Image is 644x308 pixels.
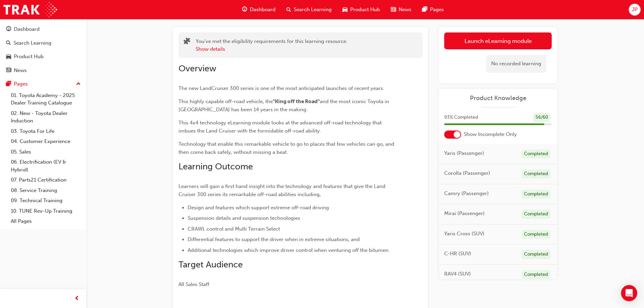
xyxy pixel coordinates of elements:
[6,40,11,46] span: search-icon
[444,250,471,258] span: C-HR (SUV)
[629,4,641,16] button: JP
[286,5,291,14] span: search-icon
[444,270,471,278] span: RAV4 (SUV)
[417,3,449,17] a: pages-iconPages
[422,5,427,14] span: pages-icon
[444,94,552,102] a: Product Knowledge
[391,5,396,14] span: news-icon
[8,185,84,196] a: 08. Service Training
[178,259,243,270] span: Target Audience
[3,37,84,49] a: Search Learning
[8,175,84,185] a: 07. Parts21 Certification
[350,6,380,14] span: Product Hub
[14,53,44,61] div: Product Hub
[522,149,550,159] div: Completed
[444,169,490,177] span: Corolla (Passenger)
[178,281,209,287] span: All Sales Staff
[444,114,478,121] span: 93 % Completed
[8,195,84,206] a: 09. Technical Training
[3,2,57,17] img: Trak
[188,226,280,232] span: CRAWL control and Multi Terrain Select
[6,81,11,87] span: pages-icon
[14,25,40,33] div: Dashboard
[178,98,390,113] span: and the most iconic Toyota in [GEOGRAPHIC_DATA] has been 14 years in the making.
[294,6,332,14] span: Search Learning
[8,157,84,175] a: 06. Electrification (EV & Hybrid)
[6,26,11,32] span: guage-icon
[444,190,489,197] span: Camry (Passenger)
[14,39,51,47] div: Search Learning
[444,32,552,49] a: Launch eLearning module
[196,45,225,53] button: Show details
[464,131,517,138] span: Show Incomplete Only
[188,205,329,211] span: Design and features which support extreme off-road driving
[242,5,247,14] span: guage-icon
[3,50,84,63] a: Product Hub
[444,230,484,238] span: Yaris Cross (SUV)
[444,210,485,217] span: Mirai (Passenger)
[273,98,320,104] span: "King off the Road"
[237,3,281,17] a: guage-iconDashboard
[3,22,84,78] button: DashboardSearch LearningProduct HubNews
[522,190,550,199] div: Completed
[184,38,190,46] span: puzzle-icon
[8,216,84,227] a: All Pages
[74,294,79,303] span: prev-icon
[178,98,273,104] span: This highly capable off-road vehicle, the
[188,236,360,242] span: Differential features to support the driver when in extreme situations, and
[14,80,28,88] div: Pages
[342,5,348,14] span: car-icon
[8,206,84,216] a: 10. TUNE Rev-Up Training
[430,6,444,14] span: Pages
[196,38,348,53] div: You've met the eligibility requirements for this learning resource.
[3,23,84,35] a: Dashboard
[522,169,550,179] div: Completed
[522,230,550,239] div: Completed
[399,6,411,14] span: News
[486,55,546,73] div: No recorded learning
[3,78,84,90] button: Pages
[281,3,337,17] a: search-iconSearch Learning
[178,85,384,91] span: The new LandCruiser 300 series is one of the most anticipated launches of recent years.
[621,285,637,301] div: Open Intercom Messenger
[14,67,27,74] div: News
[3,64,84,77] a: News
[533,113,550,122] div: 56 / 60
[178,120,383,134] span: This 4x4 technology eLearning module looks at the advanced off-road technology that imbues the La...
[8,90,84,108] a: 01. Toyota Academy - 2025 Dealer Training Catalogue
[6,68,11,74] span: news-icon
[632,6,638,14] span: JP
[76,80,81,89] span: up-icon
[522,270,550,279] div: Completed
[8,126,84,137] a: 03. Toyota For Life
[8,108,84,126] a: 02. New - Toyota Dealer Induction
[178,183,387,197] span: Learners will gain a first hand insight into the technology and features that give the Land Cruis...
[188,215,300,221] span: Suspension details and suspension technologies
[8,136,84,147] a: 04. Customer Experience
[178,141,396,155] span: Technology that enable this remarkable vehicle to go to places that few vehicles can go, and then...
[178,63,216,74] span: Overview
[250,6,276,14] span: Dashboard
[522,250,550,259] div: Completed
[444,149,484,157] span: Yaris (Passenger)
[522,210,550,219] div: Completed
[8,147,84,157] a: 05. Sales
[385,3,417,17] a: news-iconNews
[337,3,385,17] a: car-iconProduct Hub
[188,247,390,253] span: Additional technologies which improve driver control when venturing off the bitumen.
[178,161,253,172] span: Learning Outcome
[6,54,11,60] span: car-icon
